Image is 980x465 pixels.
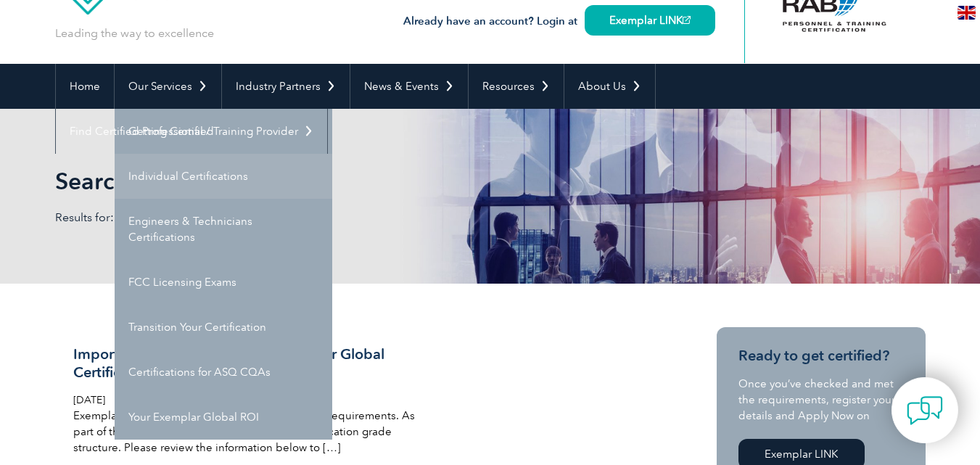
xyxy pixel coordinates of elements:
[683,16,691,24] img: open_square.png
[115,395,332,440] a: Your Exemplar Global ROI
[564,64,655,109] a: About Us
[403,12,715,30] h3: Already have an account? Login at
[115,260,332,305] a: FCC Licensing Exams
[115,64,221,109] a: Our Services
[115,305,332,350] a: Transition Your Certification
[115,154,332,199] a: Individual Certifications
[55,25,214,41] p: Leading the way to excellence
[738,376,904,424] p: Once you’ve checked and met the requirements, register your details and Apply Now on
[738,347,904,365] h3: Ready to get certified?
[73,345,417,382] h3: Important Update Regarding Exemplar Global Certification
[55,210,490,226] p: Results for: Exam fees
[115,199,332,260] a: Engineers & Technicians Certifications
[73,408,417,456] p: Exemplar Global recently updated its certification requirements. As part of these updates, we hav...
[907,392,943,429] img: contact-chat.png
[55,167,612,195] h1: Search
[958,6,976,20] img: en
[222,64,350,109] a: Industry Partners
[585,5,715,36] a: Exemplar LINK
[115,350,332,395] a: Certifications for ASQ CQAs
[56,64,114,109] a: Home
[469,64,564,109] a: Resources
[350,64,468,109] a: News & Events
[56,109,327,154] a: Find Certified Professional / Training Provider
[73,394,105,406] span: [DATE]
